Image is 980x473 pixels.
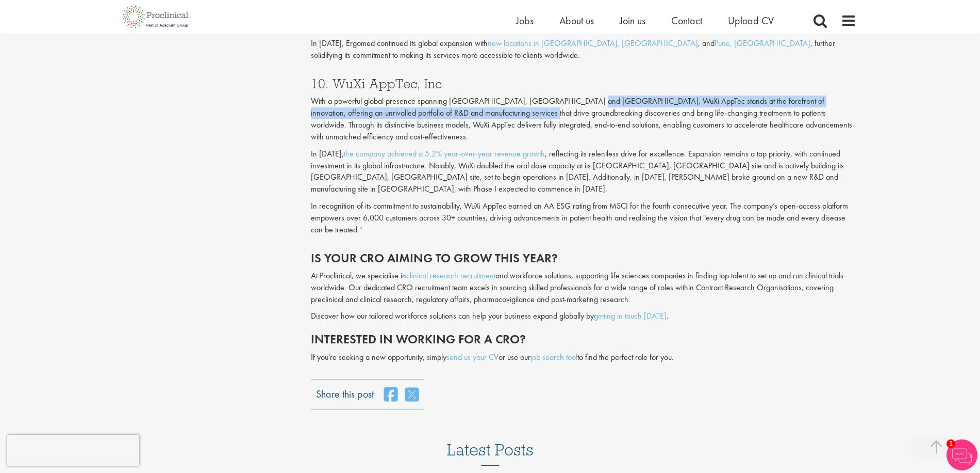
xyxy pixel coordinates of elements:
[311,38,856,61] p: In [DATE], Ergomed continued its global expansion with , and , further solidifying its commitment...
[594,310,667,321] a: getting in touch [DATE]
[311,148,856,195] p: In [DATE], , reflecting its relentless drive for excellence. Expansion remains a top priority, wi...
[671,14,702,27] a: Contact
[946,439,977,470] img: Chatbot
[488,38,698,49] a: new locations in [GEOGRAPHIC_DATA], [GEOGRAPHIC_DATA]
[344,148,545,159] a: the company achieved a 5.2% year-over-year revenue growth
[447,441,534,466] h3: Latest Posts
[7,435,139,466] iframe: reCAPTCHA
[311,96,856,143] p: With a powerful global presence spanning [GEOGRAPHIC_DATA], [GEOGRAPHIC_DATA] and [GEOGRAPHIC_DAT...
[530,352,577,362] a: job search tool
[406,270,495,281] a: clinical research recruitment
[446,352,499,362] a: send us your CV
[311,352,856,364] p: If you're seeking a new opportunity, simply or use our to find the perfect role for you.
[728,14,774,27] a: Upload CV
[516,14,534,27] a: Jobs
[405,387,419,402] a: share on twitter
[316,387,374,394] label: Share this post
[946,439,955,448] span: 1
[620,14,645,27] a: Join us
[311,200,856,236] p: In recognition of its commitment to sustainability, WuXi AppTec earned an AA ESG rating from MSCI...
[559,14,594,27] a: About us
[311,77,856,90] h3: 10. WuXi AppTec, Inc
[311,270,856,306] p: At Proclinical, we specialise in and workforce solutions, supporting life sciences companies in f...
[384,387,397,402] a: share on facebook
[311,310,856,322] p: Discover how our tailored workforce solutions can help your business expand globally by .
[715,38,810,49] a: Pune, [GEOGRAPHIC_DATA]
[311,333,856,346] h2: Interested in working for a CRO?
[311,251,856,265] h2: Is your CRO aiming to grow this year?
